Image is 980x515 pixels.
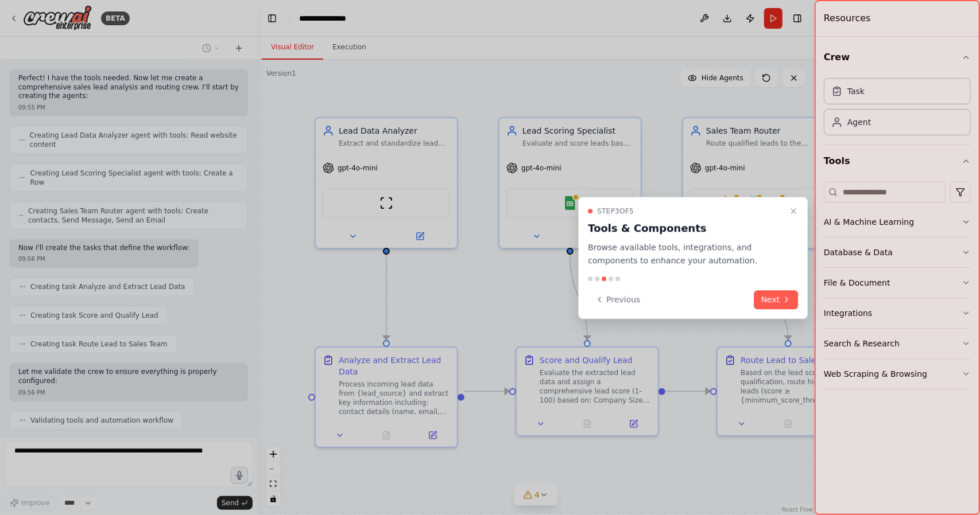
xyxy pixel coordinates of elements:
button: Next [754,290,799,309]
span: Step 3 of 5 [597,206,634,216]
button: Hide left sidebar [264,10,280,26]
button: Close walkthrough [787,204,800,218]
h3: Tools & Components [588,220,784,236]
p: Browse available tools, integrations, and components to enhance your automation. [588,241,784,267]
button: Previous [588,290,647,309]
